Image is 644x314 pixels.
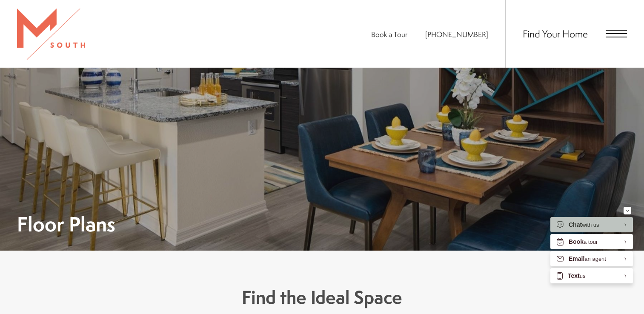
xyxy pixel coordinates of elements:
span: [PHONE_NUMBER] [425,29,488,39]
h1: Floor Plans [17,214,115,234]
a: Book a Tour [371,29,407,39]
h3: Find the Ideal Space [88,285,556,310]
button: Open Menu [606,30,627,37]
a: Find Your Home [523,27,588,40]
img: MSouth [17,9,85,60]
a: Call Us at 813-570-8014 [425,29,488,39]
